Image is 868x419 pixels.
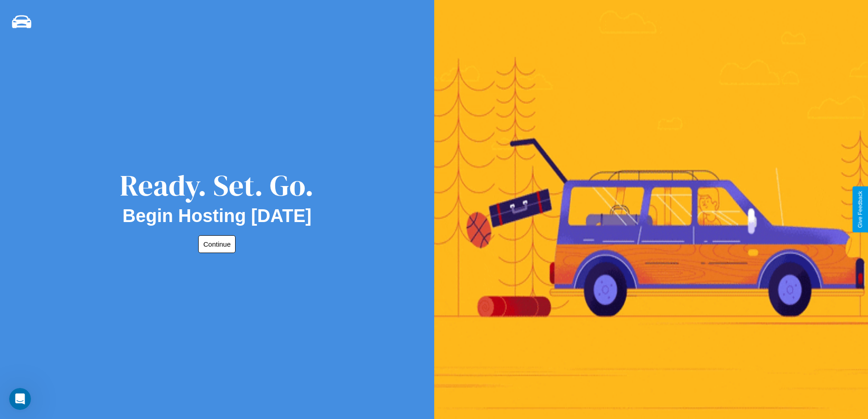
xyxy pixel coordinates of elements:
[120,165,314,206] div: Ready. Set. Go.
[198,235,236,253] button: Continue
[9,388,31,410] iframe: Intercom live chat
[857,191,863,228] div: Give Feedback
[123,206,312,226] h2: Begin Hosting [DATE]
